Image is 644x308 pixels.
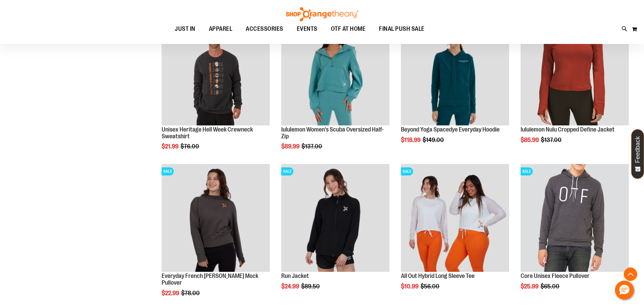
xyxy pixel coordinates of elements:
[401,283,420,290] span: $10.99
[401,17,509,126] a: Product image for Beyond Yoga Spacedye Everyday HoodieSALE
[162,17,270,125] img: Product image for Unisex Heritage Hell Week Crewneck Sweatshirt
[239,21,290,37] a: ACCESSORIES
[517,161,632,307] div: product
[162,164,270,273] a: Product image for Everyday French Terry Crop Mock PulloverSALE
[521,137,540,143] span: $85.99
[162,164,270,272] img: Product image for Everyday French Terry Crop Mock Pullover
[521,126,615,133] a: lululemon Nulu Cropped Define Jacket
[281,17,389,125] img: Product image for lululemon Womens Scuba Oversized Half Zip
[290,21,324,37] a: EVENTS
[521,164,629,272] img: Product image for Core Unisex Fleece Pullover
[421,283,440,290] span: $56.00
[285,7,359,21] img: Shop Orangetheory
[398,161,512,307] div: product
[379,21,425,37] span: FINAL PUSH SALE
[162,273,258,286] a: Everyday French [PERSON_NAME] Mock Pullover
[181,143,200,150] span: $76.00
[158,14,273,167] div: product
[517,14,632,161] div: product
[301,283,321,290] span: $89.50
[372,21,431,37] a: FINAL PUSH SALE
[401,164,509,273] a: Product image for All Out Hybrid Long Sleeve TeeSALE
[202,21,239,37] a: APPAREL
[521,273,590,279] a: Core Unisex Fleece Pullover
[521,167,533,175] span: SALE
[331,21,366,37] span: OTF AT HOME
[162,143,180,150] span: $21.99
[162,17,270,126] a: Product image for Unisex Heritage Hell Week Crewneck SweatshirtSALE
[541,283,560,290] span: $65.00
[401,167,413,175] span: SALE
[631,129,644,179] button: Feedback - Show survey
[281,164,389,273] a: Product image for Run JacketSALE
[521,283,540,290] span: $25.99
[281,167,293,175] span: SALE
[521,17,629,126] a: Product image for lululemon Nulu Cropped Define JacketSALE
[541,137,563,143] span: $137.00
[281,17,389,126] a: Product image for lululemon Womens Scuba Oversized Half ZipSALE
[281,273,309,279] a: Run Jacket
[624,267,637,281] button: Back To Top
[278,14,393,167] div: product
[521,164,629,273] a: Product image for Core Unisex Fleece PulloverSALE
[281,143,301,150] span: $89.99
[297,21,317,37] span: EVENTS
[521,17,629,125] img: Product image for lululemon Nulu Cropped Define Jacket
[175,21,195,37] span: JUST IN
[209,21,233,37] span: APPAREL
[181,290,201,297] span: $78.00
[401,17,509,125] img: Product image for Beyond Yoga Spacedye Everyday Hoodie
[401,137,422,143] span: $118.99
[162,167,174,175] span: SALE
[162,126,253,140] a: Unisex Heritage Hell Week Crewneck Sweatshirt
[635,136,641,163] span: Feedback
[398,14,512,161] div: product
[162,290,180,297] span: $22.99
[615,281,634,300] button: Hello, have a question? Let’s chat.
[423,137,445,143] span: $149.00
[281,164,389,272] img: Product image for Run Jacket
[168,21,202,37] a: JUST IN
[281,126,384,140] a: lululemon Women's Scuba Oversized Half-Zip
[302,143,323,150] span: $137.00
[278,161,393,307] div: product
[401,126,500,133] a: Beyond Yoga Spacedye Everyday Hoodie
[246,21,283,37] span: ACCESSORIES
[324,21,373,37] a: OTF AT HOME
[281,283,300,290] span: $24.99
[401,164,509,272] img: Product image for All Out Hybrid Long Sleeve Tee
[401,273,475,279] a: All Out Hybrid Long Sleeve Tee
